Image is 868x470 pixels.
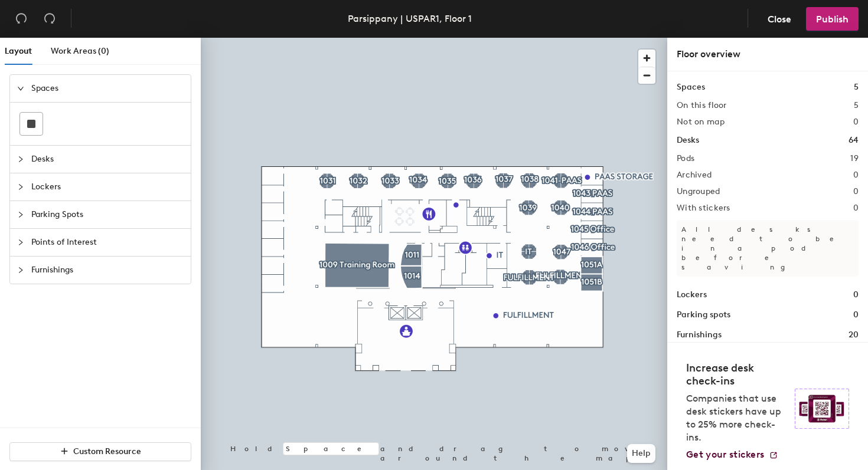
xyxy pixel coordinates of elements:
[850,154,859,163] h2: 19
[677,134,699,147] h1: Desks
[31,173,184,201] span: Lockers
[38,7,61,31] button: Redo (⌘ + ⇧ + Z)
[768,14,791,25] span: Close
[677,328,722,341] h1: Furnishings
[677,117,725,127] h2: Not on map
[51,46,109,56] span: Work Areas (0)
[677,288,707,301] h1: Lockers
[758,7,801,31] button: Close
[806,7,859,31] button: Publish
[686,449,764,460] span: Get your stickers
[677,220,859,277] p: All desks need to be in a pod before saving
[677,203,730,213] h2: With stickers
[795,389,849,429] img: Sticker logo
[17,239,24,246] span: collapsed
[31,75,184,102] span: Spaces
[73,446,141,456] span: Custom Resource
[677,47,859,61] div: Floor overview
[677,154,694,163] h2: Pods
[31,229,184,256] span: Points of Interest
[853,288,859,301] h1: 0
[854,81,859,94] h1: 5
[853,170,859,180] h2: 0
[17,267,24,274] span: collapsed
[677,308,730,321] h1: Parking spots
[31,201,184,228] span: Parking Spots
[853,308,859,321] h1: 0
[348,11,472,26] div: Parsippany | USPAR1, Floor 1
[686,449,778,461] a: Get your stickers
[677,81,705,94] h1: Spaces
[17,85,24,92] span: expanded
[31,257,184,284] span: Furnishings
[686,392,788,444] p: Companies that use desk stickers have up to 25% more check-ins.
[5,46,32,56] span: Layout
[9,442,191,461] button: Custom Resource
[17,156,24,163] span: collapsed
[677,170,712,180] h2: Archived
[854,101,859,110] h2: 5
[627,444,655,463] button: Help
[853,117,859,127] h2: 0
[677,187,720,196] h2: Ungrouped
[686,361,788,387] h4: Increase desk check-ins
[17,211,24,218] span: collapsed
[853,203,859,213] h2: 0
[849,134,859,147] h1: 64
[17,183,24,190] span: collapsed
[9,7,33,31] button: Undo (⌘ + Z)
[31,146,184,173] span: Desks
[816,14,849,25] span: Publish
[849,328,859,341] h1: 20
[853,187,859,196] h2: 0
[677,101,727,110] h2: On this floor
